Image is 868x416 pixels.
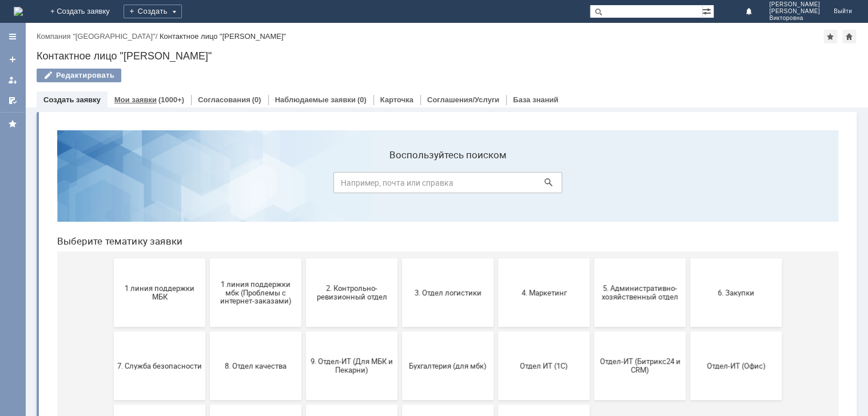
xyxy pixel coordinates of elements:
[702,5,714,16] span: Расширенный поиск
[165,240,250,249] span: 8. Отдел качества
[66,283,157,352] button: Финансовый отдел
[14,7,23,16] img: logo
[69,163,154,180] span: 1 линия поддержки МБК
[354,210,445,279] button: Бухгалтерия (для мбк)
[427,95,499,104] a: Соглашения/Услуги
[258,137,349,206] button: 2. Контрольно-ревизионный отдел
[66,137,157,206] button: 1 линия поддержки МБК
[162,137,253,206] button: 1 линия поддержки мбк (Проблемы с интернет-заказами)
[380,95,413,104] a: Карточка
[258,210,349,279] button: 9. Отдел-ИТ (Для МБК и Пекарни)
[3,50,22,69] a: Создать заявку
[66,210,157,279] button: 7. Служба безопасности
[162,210,253,279] button: 8. Отдел качества
[642,137,734,206] button: 6. Закупки
[14,7,23,16] a: Перейти на домашнюю страницу
[357,95,367,104] div: (0)
[453,313,538,322] span: не актуален
[450,137,541,206] button: 4. Маркетинг
[198,95,250,104] a: Согласования
[769,8,820,15] span: [PERSON_NAME]
[646,240,730,249] span: Отдел-ИТ (Офис)
[158,95,184,104] div: (1000+)
[354,283,445,352] button: [PERSON_NAME]. Услуги ИТ для МБК (оформляет L1)
[450,210,541,279] button: Отдел ИТ (1С)
[453,240,538,249] span: Отдел ИТ (1С)
[69,240,154,249] span: 7. Служба безопасности
[285,28,514,39] label: Воспользуйтесь поиском
[3,71,22,89] a: Мои заявки
[69,313,154,322] span: Финансовый отдел
[550,163,634,180] span: 5. Административно-хозяйственный отдел
[546,137,638,206] button: 5. Административно-хозяйственный отдел
[114,95,157,104] a: Мои заявки
[357,240,442,249] span: Бухгалтерия (для мбк)
[43,95,101,104] a: Создать заявку
[261,163,346,180] span: 2. Контрольно-ревизионный отдел
[261,309,346,326] span: Это соглашение не активно!
[842,30,856,43] div: Сделать домашней страницей
[9,114,790,126] header: Выберите тематику заявки
[823,30,837,43] div: Добавить в избранное
[354,137,445,206] button: 3. Отдел логистики
[3,91,22,110] a: Мои согласования
[124,5,182,18] div: Создать
[357,167,442,175] span: 3. Отдел логистики
[252,95,261,104] div: (0)
[646,167,730,175] span: 6. Закупки
[165,313,250,322] span: Франчайзинг
[37,32,160,41] div: /
[160,32,286,41] div: Контактное лицо "[PERSON_NAME]"
[450,283,541,352] button: не актуален
[357,305,442,330] span: [PERSON_NAME]. Услуги ИТ для МБК (оформляет L1)
[162,283,253,352] button: Франчайзинг
[37,32,156,41] a: Компания "[GEOGRAPHIC_DATA]"
[642,210,734,279] button: Отдел-ИТ (Офис)
[769,1,820,8] span: [PERSON_NAME]
[258,283,349,352] button: Это соглашение не активно!
[37,50,857,62] div: Контактное лицо "[PERSON_NAME]"
[546,210,638,279] button: Отдел-ИТ (Битрикс24 и CRM)
[550,236,634,253] span: Отдел-ИТ (Битрикс24 и CRM)
[453,167,538,175] span: 4. Маркетинг
[285,51,514,72] input: Например, почта или справка
[165,158,250,184] span: 1 линия поддержки мбк (Проблемы с интернет-заказами)
[769,15,820,22] span: Викторовна
[261,236,346,253] span: 9. Отдел-ИТ (Для МБК и Пекарни)
[275,95,356,104] a: Наблюдаемые заявки
[513,95,558,104] a: База знаний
